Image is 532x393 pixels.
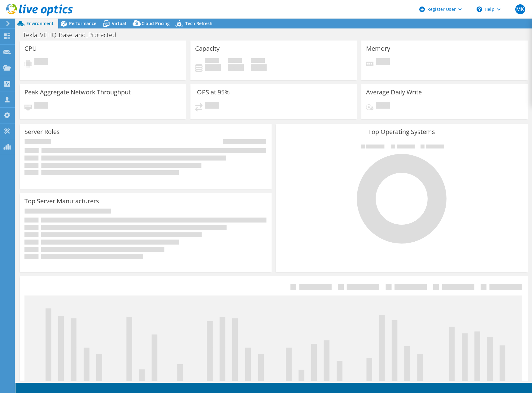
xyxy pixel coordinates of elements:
[515,4,525,14] span: MK
[228,58,242,64] span: Free
[376,102,390,110] span: Pending
[34,102,48,110] span: Pending
[195,45,220,52] h3: Capacity
[34,58,48,67] span: Pending
[281,128,523,135] h3: Top Operating Systems
[24,45,37,52] h3: CPU
[112,20,126,26] span: Virtual
[24,198,99,205] h3: Top Server Manufacturers
[366,89,422,96] h3: Average Daily Write
[366,45,390,52] h3: Memory
[24,128,60,135] h3: Server Roles
[376,58,390,67] span: Pending
[205,102,219,110] span: Pending
[69,20,96,26] span: Performance
[185,20,212,26] span: Tech Refresh
[228,64,244,71] h4: 0 GiB
[20,32,126,38] h1: Tekla_VCHQ_Base_and_Protected
[205,64,221,71] h4: 0 GiB
[142,20,170,26] span: Cloud Pricing
[24,89,131,96] h3: Peak Aggregate Network Throughput
[477,6,482,12] svg: \n
[205,58,219,64] span: Used
[26,20,54,26] span: Environment
[251,64,267,71] h4: 0 GiB
[251,58,265,64] span: Total
[195,89,230,96] h3: IOPS at 95%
